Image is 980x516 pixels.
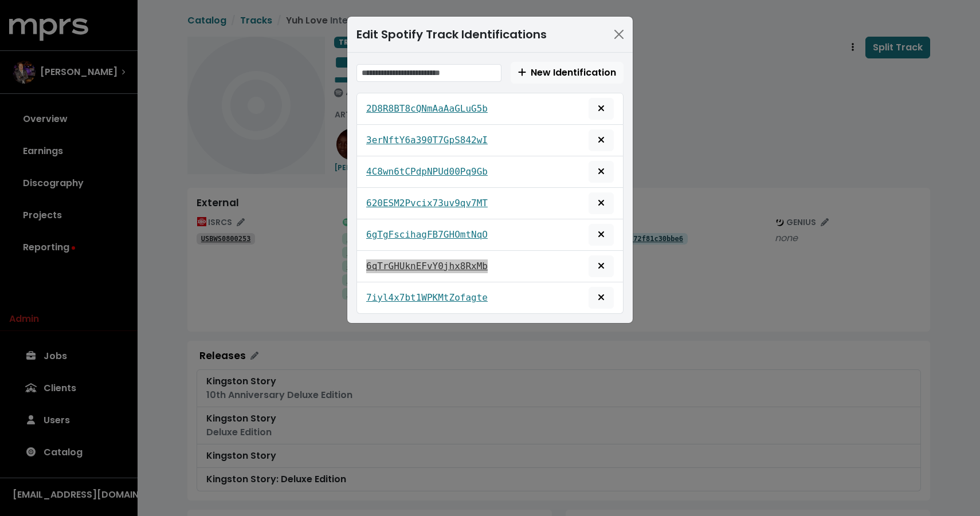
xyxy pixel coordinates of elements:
a: 4C8wn6tCPdpNPUd00Pq9Gb [366,165,488,179]
a: 7iyl4x7bt1WPKMtZofagte [366,291,488,305]
button: Remove this spotify identification [589,192,614,214]
tt: 7iyl4x7bt1WPKMtZofagte [366,292,488,303]
a: 6qTrGHUknEFvY0jhx8RxMb [366,259,488,273]
button: Remove this spotify identification [589,255,614,277]
tt: 2D8R8BT8cQNmAaAaGLuG5b [366,103,488,114]
tt: 6qTrGHUknEFvY0jhx8RxMb [366,261,488,271]
span: New Identification [518,66,616,79]
a: 3erNftY6a390T7GpS842wI [366,133,488,147]
button: Remove this spotify identification [589,287,614,309]
button: Create new Spotify track identification [511,62,624,84]
button: Close [610,25,628,44]
button: Remove this spotify identification [589,129,614,151]
button: Remove this spotify identification [589,161,614,183]
tt: 4C8wn6tCPdpNPUd00Pq9Gb [366,166,488,177]
button: Remove this spotify identification [589,224,614,246]
tt: 6gTgFscihagFB7GHOmtNqO [366,229,488,240]
button: Remove this spotify identification [589,98,614,120]
div: Edit Spotify Track Identifications [356,26,547,43]
a: 2D8R8BT8cQNmAaAaGLuG5b [366,102,488,116]
tt: 620ESM2Pvcix73uv9qv7MT [366,198,488,208]
a: 620ESM2Pvcix73uv9qv7MT [366,196,488,210]
a: 6gTgFscihagFB7GHOmtNqO [366,228,488,242]
tt: 3erNftY6a390T7GpS842wI [366,135,488,145]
